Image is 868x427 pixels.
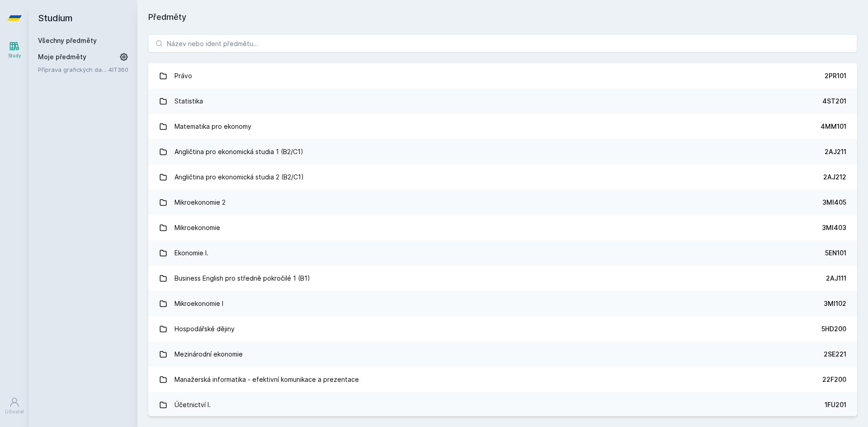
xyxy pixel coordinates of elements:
a: Hospodářské dějiny 5HD200 [148,316,857,342]
div: 2AJ111 [826,274,846,283]
a: Mikroekonomie 2 3MI405 [148,190,857,215]
div: 5EN101 [825,249,846,258]
div: 2SE221 [824,350,846,359]
a: Uživatel [2,392,27,420]
div: Uživatel [5,408,24,415]
div: Mezinárodní ekonomie [175,345,243,363]
div: 5HD200 [821,324,846,333]
a: Matematika pro ekonomy 4MM101 [148,114,857,139]
div: Mikroekonomie [175,219,220,237]
a: Manažerská informatika - efektivní komunikace a prezentace 22F200 [148,367,857,392]
a: Mikroekonomie I 3MI102 [148,291,857,316]
div: 3MI102 [824,299,846,308]
div: Angličtina pro ekonomická studia 1 (B2/C1) [175,143,303,161]
div: Matematika pro ekonomy [175,117,251,136]
div: Business English pro středně pokročilé 1 (B1) [175,269,310,287]
a: Statistika 4ST201 [148,89,857,114]
div: 2AJ211 [825,147,846,156]
div: 22F200 [822,375,846,384]
a: Účetnictví I. 1FU201 [148,392,857,418]
a: Mikroekonomie 3MI403 [148,215,857,240]
div: 2AJ212 [823,173,846,182]
div: Mikroekonomie 2 [175,193,226,211]
div: 3MI403 [822,223,846,232]
a: Angličtina pro ekonomická studia 2 (B2/C1) 2AJ212 [148,164,857,190]
div: 1FU201 [825,400,846,409]
div: 4ST201 [822,97,846,106]
a: Business English pro středně pokročilé 1 (B1) 2AJ111 [148,266,857,291]
div: Manažerská informatika - efektivní komunikace a prezentace [175,371,359,389]
div: Účetnictví I. [175,396,211,414]
a: Ekonomie I. 5EN101 [148,240,857,266]
div: Ekonomie I. [175,244,208,262]
div: 4MM101 [821,122,846,131]
a: Angličtina pro ekonomická studia 1 (B2/C1) 2AJ211 [148,139,857,164]
div: Statistika [175,92,203,110]
div: Hospodářské dějiny [175,320,235,338]
a: Mezinárodní ekonomie 2SE221 [148,342,857,367]
div: 3MI405 [822,198,846,207]
div: Mikroekonomie I [175,295,223,313]
div: Angličtina pro ekonomická studia 2 (B2/C1) [175,168,304,186]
